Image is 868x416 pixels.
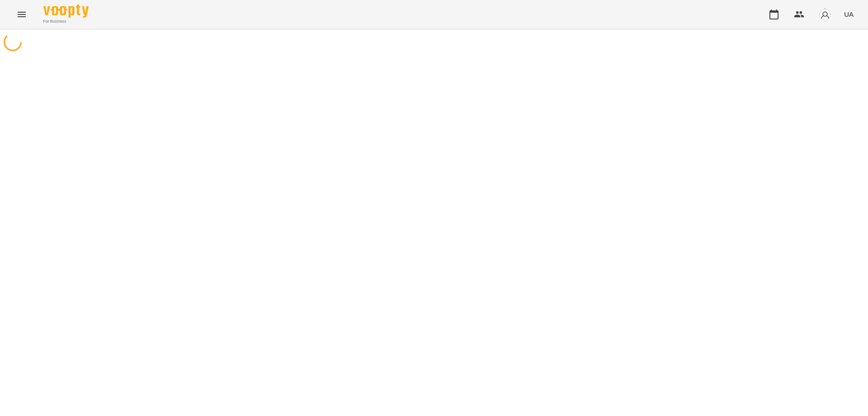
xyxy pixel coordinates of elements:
img: Voopty Logo [43,5,89,18]
button: UA [840,6,857,23]
button: Menu [11,4,33,25]
span: UA [844,10,854,19]
img: avatar_s.png [819,8,831,21]
span: For Business [43,19,89,24]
